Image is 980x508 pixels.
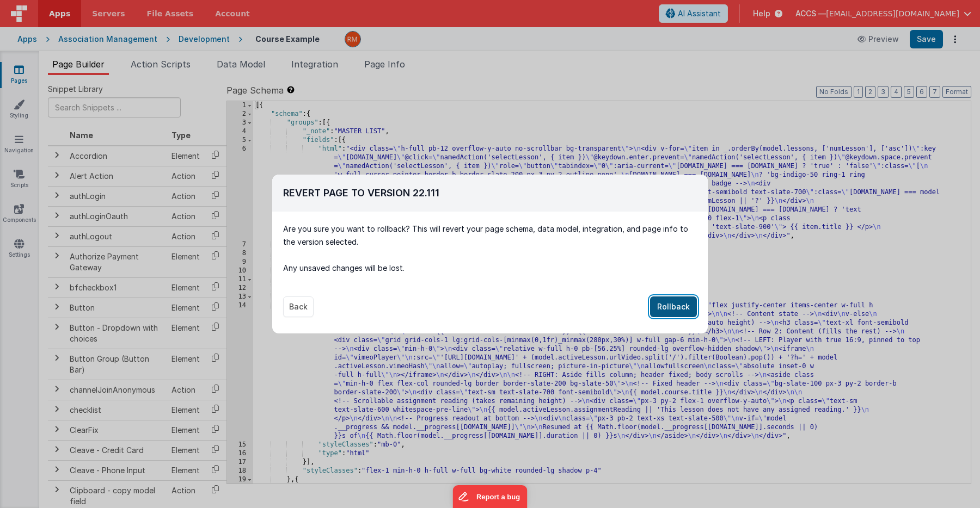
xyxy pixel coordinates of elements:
[283,222,697,249] p: Are you sure you want to rollback? This will revert your page schema, data model, integration, an...
[650,296,697,317] button: Rollback
[283,185,697,201] h2: Revert Page To Version 22
[283,262,697,275] p: Any unsaved changes will be lost.
[453,485,528,508] iframe: Marker.io feedback button
[425,187,439,199] span: .111
[283,296,314,317] button: Back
